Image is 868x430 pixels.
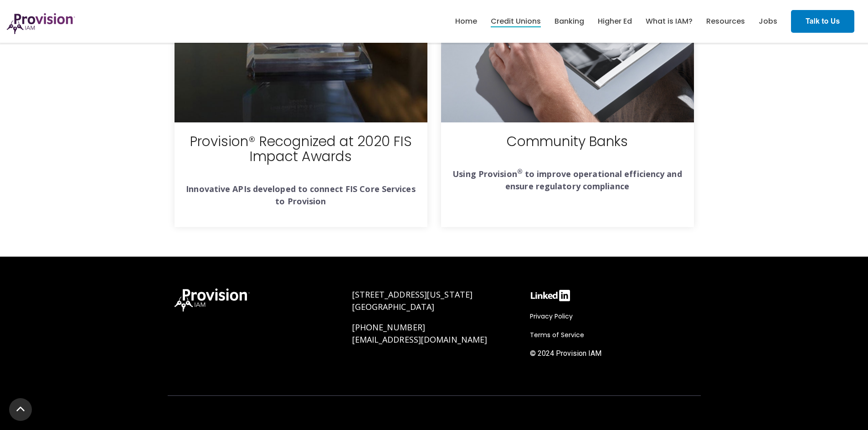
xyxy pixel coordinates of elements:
a: Higher Ed [598,14,632,29]
img: ProvisionIAM-Logo-Purple [7,13,75,34]
a: Privacy Policy [530,311,577,322]
span: [GEOGRAPHIC_DATA] [352,301,435,312]
a: Terms of Service [530,329,589,340]
div: Navigation Menu [530,311,694,364]
sup: ® [517,167,523,176]
a: Resources [706,14,745,29]
strong: Innovative APIs developed to connect FIS Core Services to Provision [186,183,415,207]
strong: Using Provision to improve operational efficiency and ensure regulatory compliance [452,168,682,192]
img: ProvisionIAM-Logo-White@3x [175,288,250,312]
a: [EMAIL_ADDRESS][DOMAIN_NAME] [352,334,488,345]
img: linkedin [530,288,571,303]
a: [STREET_ADDRESS][US_STATE][GEOGRAPHIC_DATA] [352,289,473,312]
a: What is IAM? [646,14,693,29]
h3: Provision® Recognized at 2020 FIS Impact Awards [186,134,416,179]
span: Terms of Service [530,330,584,339]
a: Home [455,14,477,29]
a: Credit Unions [491,14,541,29]
a: Jobs [759,14,777,29]
a: [PHONE_NUMBER] [352,322,425,333]
span: © 2024 Provision IAM [530,349,601,358]
span: [STREET_ADDRESS][US_STATE] [352,289,473,300]
h3: Community Banks [452,134,683,164]
img: Talk to Us [791,10,854,33]
a: Banking [555,14,584,29]
nav: menu [448,7,784,36]
span: Privacy Policy [530,312,573,321]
